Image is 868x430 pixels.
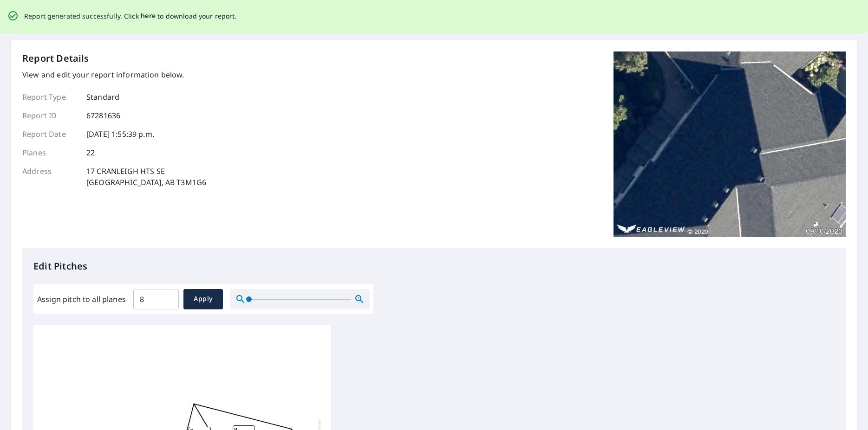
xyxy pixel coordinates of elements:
[191,293,215,305] span: Apply
[22,69,206,80] p: View and edit your report information below.
[133,286,179,312] input: 00.0
[613,51,846,237] img: Top image
[37,294,126,305] label: Assign pitch to all planes
[183,289,223,309] button: Apply
[86,147,95,158] p: 22
[86,128,154,140] p: [DATE] 1:55:39 p.m.
[86,166,206,188] p: 17 CRANLEIGH HTS SE [GEOGRAPHIC_DATA], AB T3M1G6
[22,91,78,103] p: Report Type
[86,91,119,103] p: Standard
[24,10,237,22] p: Report generated successfully. Click to download your report.
[141,10,156,22] button: here
[33,259,835,273] p: Edit Pitches
[22,128,78,140] p: Report Date
[22,51,89,65] p: Report Details
[22,166,78,188] p: Address
[22,110,78,121] p: Report ID
[22,147,78,158] p: Planes
[86,110,120,121] p: 67281636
